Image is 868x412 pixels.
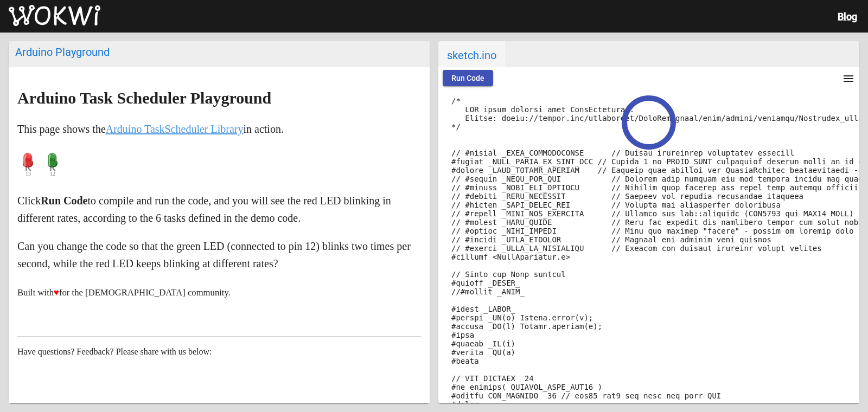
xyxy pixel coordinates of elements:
small: Built with for the [DEMOGRAPHIC_DATA] community. [17,287,231,298]
p: Can you change the code so that the green LED (connected to pin 12) blinks two times per second, ... [17,237,421,272]
p: This page shows the in action. [17,120,421,138]
button: Run Code [443,70,493,86]
span: sketch.ino [438,41,505,67]
strong: Run Code [41,195,87,207]
span: Have questions? Feedback? Please share with us below: [17,347,212,356]
mat-icon: menu [842,72,855,85]
span: ♥ [54,287,59,298]
p: Click to compile and run the code, and you will see the red LED blinking in different rates, acco... [17,192,421,227]
div: Arduino Playground [15,46,423,59]
h2: Arduino Task Scheduler Playground [17,89,421,107]
img: Wokwi [9,5,100,27]
a: Blog [838,11,857,22]
span: Run Code [451,74,484,82]
a: Arduino TaskScheduler Library [106,123,244,135]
